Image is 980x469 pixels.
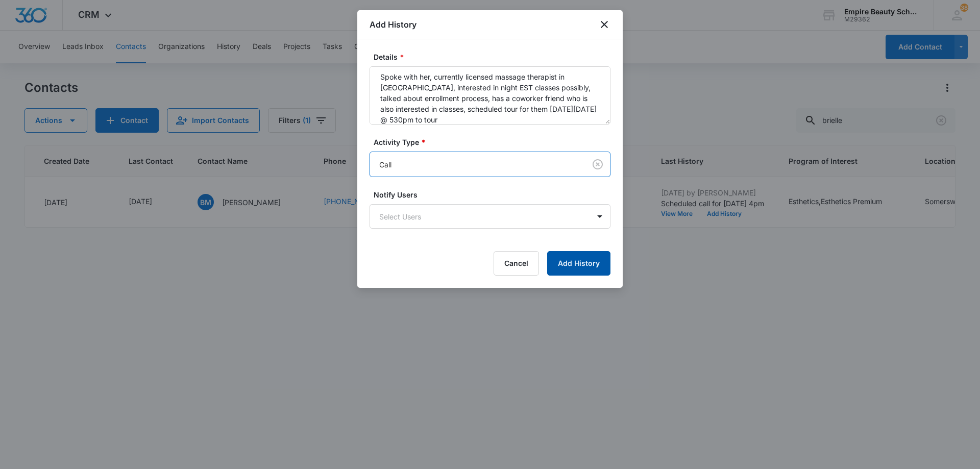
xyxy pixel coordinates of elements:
[598,18,610,31] button: close
[370,18,416,31] h1: Add History
[590,156,606,172] button: Clear
[370,66,610,125] textarea: Spoke with her, currently licensed massage therapist in [GEOGRAPHIC_DATA], interested in night ES...
[547,251,610,276] button: Add History
[374,52,615,62] label: Details
[494,251,539,276] button: Cancel
[374,137,615,147] label: Activity Type
[374,189,615,200] label: Notify Users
